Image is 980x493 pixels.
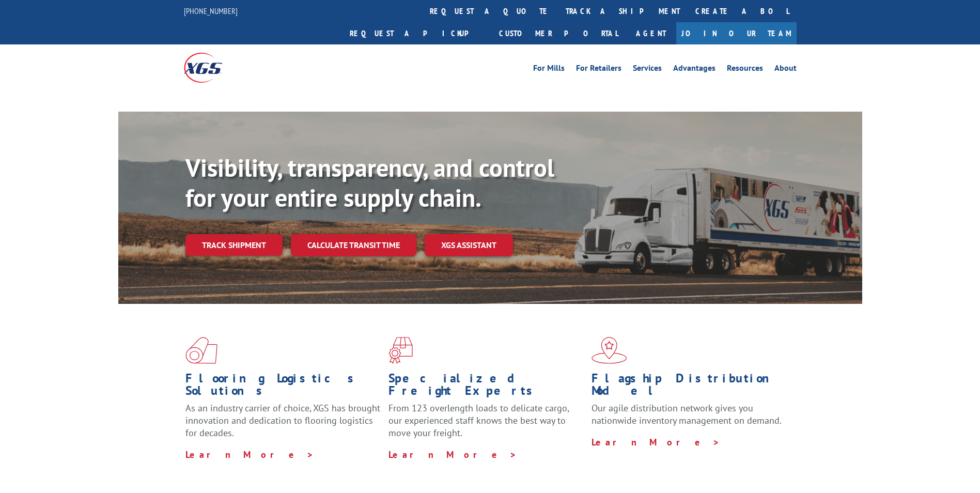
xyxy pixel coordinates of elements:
span: As an industry carrier of choice, XGS has brought innovation and dedication to flooring logistics... [185,402,380,439]
a: Join Our Team [676,22,797,44]
a: Learn More > [185,449,314,460]
span: Our agile distribution network gives you nationwide inventory management on demand. [592,402,782,426]
a: [PHONE_NUMBER] [184,6,238,16]
a: For Retailers [576,64,621,75]
a: For Mills [533,64,565,75]
a: Learn More > [388,449,517,460]
h1: Flooring Logistics Solutions [185,372,381,402]
a: Track shipment [185,234,283,256]
a: Learn More > [592,436,720,448]
a: About [774,64,797,75]
img: xgs-icon-flagship-distribution-model-red [592,337,627,364]
a: Advantages [673,64,715,75]
a: Resources [727,64,763,75]
img: xgs-icon-focused-on-flooring-red [388,337,413,364]
h1: Specialized Freight Experts [388,372,584,402]
a: Calculate transit time [291,234,416,256]
a: Request a pickup [342,22,491,44]
a: XGS ASSISTANT [425,234,513,256]
p: From 123 overlength loads to delicate cargo, our experienced staff knows the best way to move you... [388,402,584,448]
b: Visibility, transparency, and control for your entire supply chain. [185,151,554,213]
a: Agent [626,22,676,44]
img: xgs-icon-total-supply-chain-intelligence-red [185,337,217,364]
a: Customer Portal [491,22,626,44]
h1: Flagship Distribution Model [592,372,787,402]
a: Services [633,64,662,75]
